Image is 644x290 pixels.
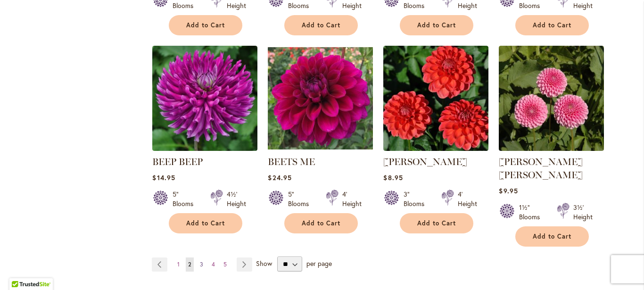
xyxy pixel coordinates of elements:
span: $14.95 [152,173,175,182]
div: 5" Blooms [288,190,314,208]
span: Add to Cart [186,21,225,29]
a: BEETS ME [268,156,315,167]
div: 4½' Height [227,190,246,208]
a: [PERSON_NAME] [PERSON_NAME] [499,156,583,181]
a: 1 [175,257,182,272]
img: BEETS ME [268,46,373,151]
div: 1½" Blooms [519,203,545,222]
a: 4 [209,257,217,272]
img: BETTY ANNE [499,46,604,151]
span: $24.95 [268,173,291,182]
a: BEETS ME [268,144,373,153]
a: BENJAMIN MATTHEW [383,144,488,153]
span: 2 [188,261,191,268]
span: 3 [200,261,203,268]
button: Add to Cart [169,213,242,233]
iframe: Launch Accessibility Center [7,257,33,283]
a: BEEP BEEP [152,156,203,167]
div: 3" Blooms [404,190,430,208]
button: Add to Cart [400,15,473,35]
span: Add to Cart [533,21,571,29]
button: Add to Cart [284,213,358,233]
span: 1 [177,261,180,268]
span: per page [306,259,332,268]
div: 5" Blooms [173,190,199,208]
a: [PERSON_NAME] [383,156,467,167]
a: 3 [198,257,206,272]
span: $8.95 [383,173,403,182]
span: Add to Cart [417,21,456,29]
span: 5 [223,261,227,268]
span: Add to Cart [302,21,340,29]
span: Show [256,259,272,268]
span: 4 [212,261,215,268]
img: BENJAMIN MATTHEW [383,46,488,151]
button: Add to Cart [400,213,473,233]
a: 5 [221,257,229,272]
div: 4' Height [342,190,362,208]
div: 3½' Height [573,203,593,222]
span: $9.95 [499,186,518,195]
a: BETTY ANNE [499,144,604,153]
button: Add to Cart [515,226,589,247]
button: Add to Cart [169,15,242,35]
span: Add to Cart [302,219,340,227]
img: BEEP BEEP [152,46,257,151]
button: Add to Cart [515,15,589,35]
a: BEEP BEEP [152,144,257,153]
button: Add to Cart [284,15,358,35]
div: 4' Height [458,190,477,208]
span: Add to Cart [186,219,225,227]
span: Add to Cart [417,219,456,227]
span: Add to Cart [533,232,571,240]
